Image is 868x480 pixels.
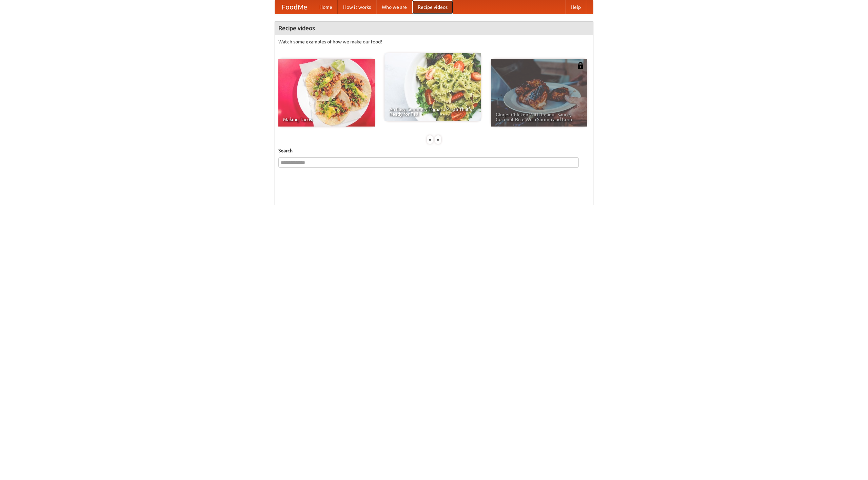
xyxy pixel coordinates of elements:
h5: Search [278,147,590,154]
a: Making Tacos [278,59,375,127]
a: Help [565,0,586,14]
div: » [435,135,441,144]
p: Watch some examples of how we make our food! [278,38,590,45]
a: FoodMe [275,0,314,14]
a: How it works [338,0,376,14]
h4: Recipe videos [275,21,593,35]
div: « [427,135,433,144]
span: An Easy, Summery Tomato Pasta That's Ready for Fall [389,107,476,116]
a: Home [314,0,338,14]
img: 483408.png [577,62,584,69]
a: Recipe videos [412,0,453,14]
a: Who we are [376,0,412,14]
span: Making Tacos [283,117,370,122]
a: An Easy, Summery Tomato Pasta That's Ready for Fall [384,53,481,121]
